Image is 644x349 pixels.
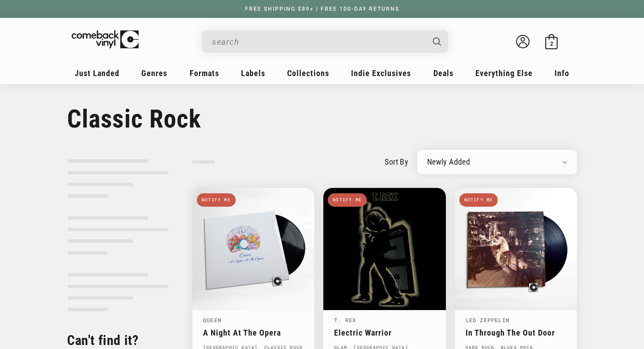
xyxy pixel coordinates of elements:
[241,68,265,78] span: Labels
[334,316,356,323] a: T. Rex
[190,68,219,78] span: Formats
[550,40,553,47] span: 2
[466,316,509,323] a: Led Zeppelin
[287,68,329,78] span: Collections
[75,68,119,78] span: Just Landed
[351,68,411,78] span: Indie Exclusives
[466,328,566,337] a: In Through The Out Door
[202,30,448,53] div: Search
[433,68,453,78] span: Deals
[212,33,424,51] input: search
[334,328,435,337] a: Electric Warrior
[236,6,408,12] a: FREE SHIPPING $89+ | FREE 100-DAY RETURNS
[203,328,304,337] a: A Night At The Opera
[67,332,169,349] h2: Can't find it?
[203,316,221,323] a: Queen
[141,68,167,78] span: Genres
[475,68,533,78] span: Everything Else
[555,68,569,78] span: Info
[67,104,577,134] h1: Classic Rock
[385,156,408,168] label: sort by
[425,30,449,53] button: Search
